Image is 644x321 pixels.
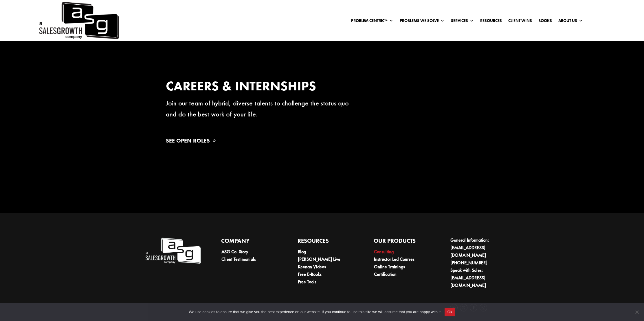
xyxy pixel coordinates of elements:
[298,271,322,277] a: Free E-Books
[298,236,354,248] h4: Resources
[374,236,430,248] h4: Our Products
[508,19,532,25] a: Client Wins
[298,256,340,262] a: [PERSON_NAME] Live
[145,236,201,265] img: A Sales Growth Company
[221,249,248,255] a: ASG Co. Story
[298,249,306,255] a: Blog
[374,249,394,255] a: Consulting
[538,19,552,25] a: Books
[351,19,393,25] a: Problem Centric™
[450,275,486,288] a: [EMAIL_ADDRESS][DOMAIN_NAME]
[450,260,487,266] a: [PHONE_NUMBER]
[451,19,474,25] a: Services
[166,78,357,98] h5: Careers & Internships
[558,19,583,25] a: About Us
[450,245,486,258] a: [EMAIL_ADDRESS][DOMAIN_NAME]
[189,309,441,315] span: We use cookies to ensure that we give you the best experience on our website. If you continue to ...
[298,264,326,270] a: Keenan Videos
[400,19,445,25] a: Problems We Solve
[450,267,507,289] li: Speak with Sales:
[445,308,455,316] button: Ok
[374,271,397,277] a: Certification
[374,264,405,270] a: Online Trainings
[298,279,316,285] a: Free Tools
[374,256,414,262] a: Instructor Led Courses
[166,134,221,147] a: See Open Roles
[166,98,357,120] p: Join our team of hybrid, diverse talents to challenge the status quo and do the best work of your...
[480,19,502,25] a: Resources
[221,236,278,248] h4: Company
[221,256,256,262] a: Client Testimonials
[634,309,640,315] span: No
[450,236,507,259] li: General Information:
